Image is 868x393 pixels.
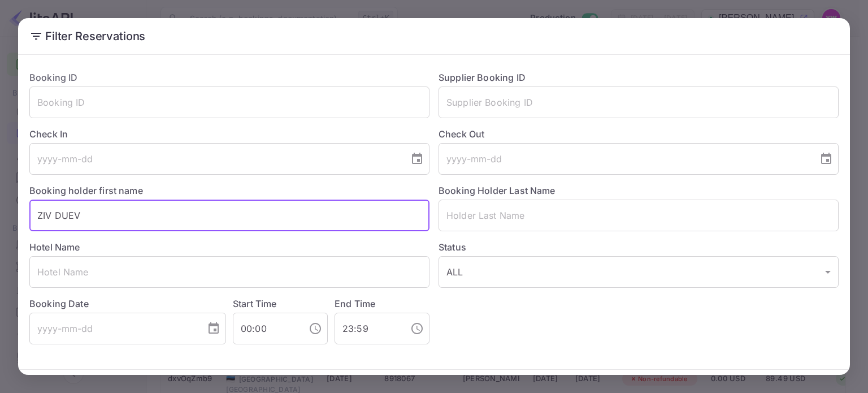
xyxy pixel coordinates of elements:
[439,185,555,196] label: Booking Holder Last Name
[29,313,198,344] input: yyyy-mm-dd
[29,200,429,231] input: Holder First Name
[439,143,810,175] input: yyyy-mm-dd
[29,185,143,196] label: Booking holder first name
[815,148,837,170] button: Choose date
[29,87,429,118] input: Booking ID
[439,256,839,288] div: ALL
[406,317,428,340] button: Choose time, selected time is 11:59 PM
[439,240,839,254] label: Status
[233,313,300,344] input: hh:mm
[304,317,327,340] button: Choose time, selected time is 12:00 AM
[233,298,277,309] label: Start Time
[439,72,526,83] label: Supplier Booking ID
[29,143,401,175] input: yyyy-mm-dd
[335,298,375,309] label: End Time
[29,256,429,288] input: Hotel Name
[335,313,401,344] input: hh:mm
[29,72,78,83] label: Booking ID
[29,241,80,253] label: Hotel Name
[439,87,839,118] input: Supplier Booking ID
[439,127,839,141] label: Check Out
[29,297,226,310] label: Booking Date
[29,127,429,141] label: Check In
[202,317,225,340] button: Choose date
[18,18,850,54] h2: Filter Reservations
[406,148,428,170] button: Choose date
[439,200,839,231] input: Holder Last Name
